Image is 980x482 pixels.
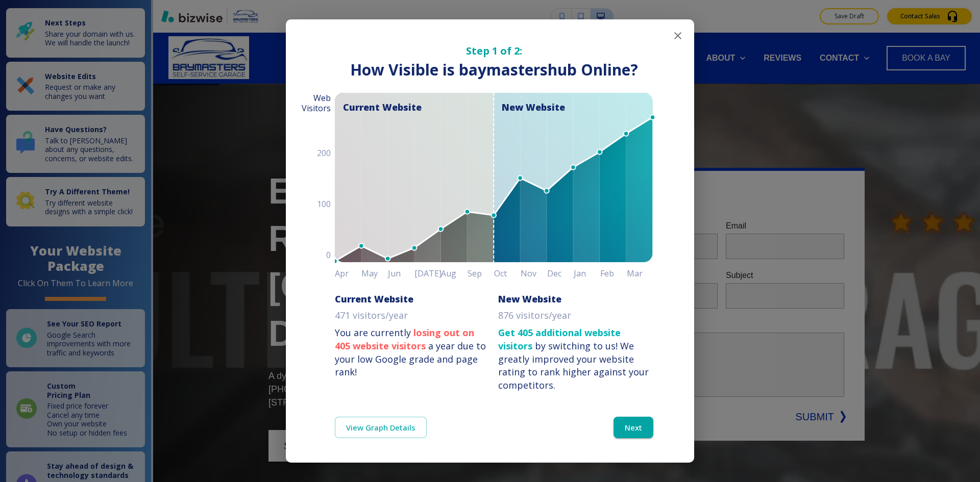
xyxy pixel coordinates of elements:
strong: Get 405 additional website visitors [498,326,621,352]
h6: May [361,266,388,281]
p: 471 visitors/year [335,309,408,322]
p: 876 visitors/year [498,309,571,322]
h6: Jan [574,266,600,281]
h6: Aug [441,266,468,281]
h6: Current Website [335,293,413,305]
button: Next [614,417,653,438]
h6: Oct [494,266,521,281]
h6: Jun [388,266,414,281]
p: by switching to us! [498,326,653,392]
h6: [DATE] [414,266,441,281]
div: We greatly improved your website rating to rank higher against your competitors. [498,340,649,391]
h6: New Website [498,293,561,305]
h6: Feb [600,266,627,281]
h6: Apr [335,266,361,281]
h6: Dec [547,266,574,281]
a: View Graph Details [335,417,427,438]
h6: Mar [627,266,653,281]
strong: losing out on 405 website visitors [335,326,474,352]
h6: Nov [521,266,547,281]
h6: Sep [468,266,494,281]
p: You are currently a year due to your low Google grade and page rank! [335,326,490,379]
